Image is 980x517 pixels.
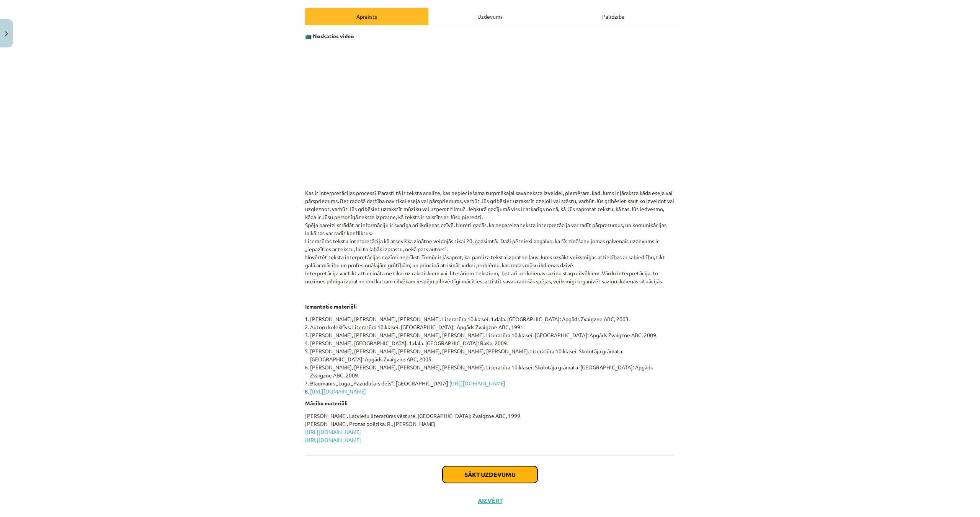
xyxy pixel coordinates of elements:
[305,33,354,39] strong: 📺 Noskaties video
[475,497,505,504] button: Aizvērt
[310,363,675,379] li: [PERSON_NAME], [PERSON_NAME], [PERSON_NAME], [PERSON_NAME]. Literatūra 10.klasei. Skolotāja grāma...
[310,388,366,395] a: [URL][DOMAIN_NAME]
[305,412,675,444] p: [PERSON_NAME]. Latviešu literatūras vēsture. [GEOGRAPHIC_DATA]: Zvaigzne ABC, 1999 [PERSON_NAME]....
[310,315,675,323] li: [PERSON_NAME], [PERSON_NAME], [PERSON_NAME]. Literatūra 10.klasei. 1.daļa. [GEOGRAPHIC_DATA]: Apg...
[305,428,361,435] a: [URL][DOMAIN_NAME]
[443,466,537,483] button: Sākt uzdevumu
[310,331,675,339] li: [PERSON_NAME], [PERSON_NAME], [PERSON_NAME], [PERSON_NAME]. Literatūra 10.klasei. [GEOGRAPHIC_DAT...
[310,339,675,347] li: [PERSON_NAME]. [GEOGRAPHIC_DATA]. 1.daļa. [GEOGRAPHIC_DATA]: RaKa, 2009.
[428,8,552,25] div: Uzdevums
[310,379,675,387] li: Blaumanis „Luga „Pazudušais dēls”. [GEOGRAPHIC_DATA]:
[305,400,348,406] strong: Mācību materiāli
[310,323,675,331] li: Autoru kolektīvs. Literatūra 10.klasei. [GEOGRAPHIC_DATA]: Apgāds Zvaigzne ABC, 1991.
[305,436,361,443] a: [URL][DOMAIN_NAME]
[305,303,357,310] b: Izmantotie materiāli
[305,8,428,25] div: Apraksts
[449,380,505,387] a: [URL][DOMAIN_NAME]
[552,8,675,25] div: Palīdzība
[5,31,8,36] img: icon-close-lesson-0947bae3869378f0d4975bcd49f059093ad1ed9edebbc8119c70593378902aed.svg
[305,189,675,285] p: Kas ir interpretācijas process? Parasti tā ir teksta analīze, kas nepieciešama turpmākajai sava t...
[310,347,675,363] li: [PERSON_NAME], [PERSON_NAME], [PERSON_NAME], [PERSON_NAME], [PERSON_NAME]. Literatūra 10.klasei. ...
